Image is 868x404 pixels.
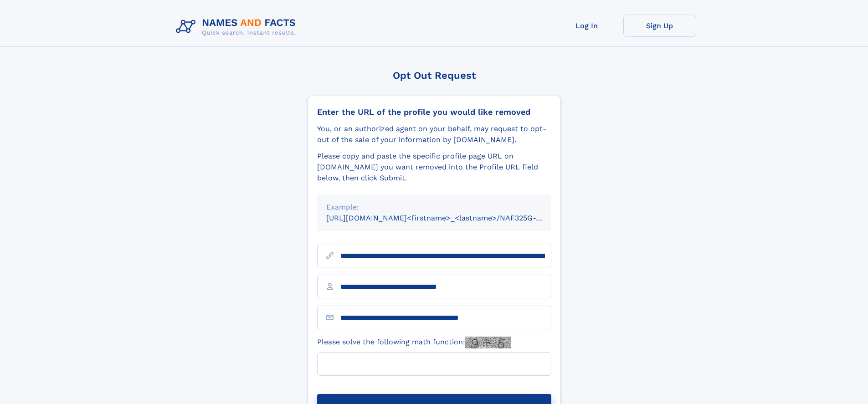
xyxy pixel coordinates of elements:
div: Example: [326,202,542,213]
small: [URL][DOMAIN_NAME]<firstname>_<lastname>/NAF325G-xxxxxxxx [326,214,569,222]
label: Please solve the following math function: [317,337,511,348]
img: Logo Names and Facts [172,15,303,39]
a: Log In [550,15,623,37]
div: Enter the URL of the profile you would like removed [317,107,551,117]
div: Opt Out Request [308,70,561,81]
div: You, or an authorized agent on your behalf, may request to opt-out of the sale of your informatio... [317,123,551,145]
div: Please copy and paste the specific profile page URL on [DOMAIN_NAME] you want removed into the Pr... [317,151,551,184]
a: Sign Up [623,15,696,37]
